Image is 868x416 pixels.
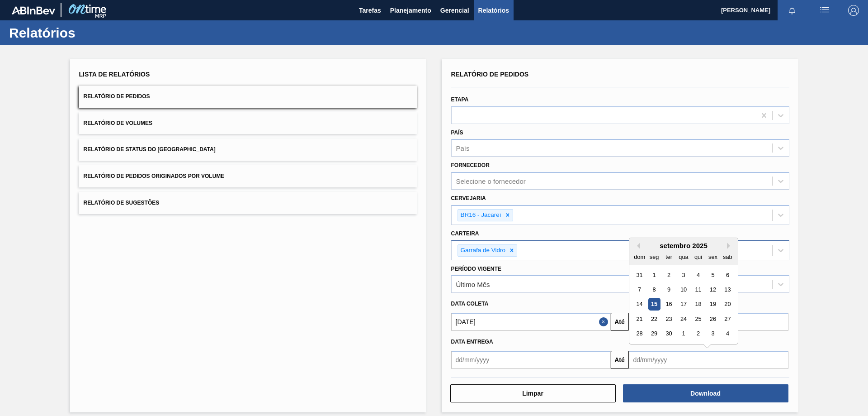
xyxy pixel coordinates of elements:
[79,165,417,187] button: Relatório de Pedidos Originados por Volume
[662,268,675,281] div: Choose terça-feira, 2 de setembro de 2025
[727,243,733,249] button: Next Month
[451,266,501,272] label: Período Vigente
[721,268,733,281] div: Choose sábado, 6 de setembro de 2025
[451,301,489,307] span: Data coleta
[79,192,417,214] button: Relatório de Sugestões
[677,298,689,310] div: Choose quarta-feira, 17 de setembro de 2025
[79,139,417,161] button: Relatório de Status do [GEOGRAPHIC_DATA]
[450,384,616,402] button: Limpar
[707,327,719,339] div: Choose sexta-feira, 3 de outubro de 2025
[633,327,646,339] div: Choose domingo, 28 de setembro de 2025
[721,283,733,296] div: Choose sábado, 13 de setembro de 2025
[819,5,830,16] img: userActions
[662,313,675,325] div: Choose terça-feira, 23 de setembro de 2025
[677,327,689,339] div: Choose quarta-feira, 1 de outubro de 2025
[458,245,507,256] div: Garrafa de Vidro
[634,243,640,249] button: Previous Month
[677,251,689,263] div: qua
[633,268,646,281] div: Choose domingo, 31 de agosto de 2025
[611,351,629,369] button: Até
[692,251,704,263] div: qui
[692,298,704,310] div: Choose quinta-feira, 18 de setembro de 2025
[648,251,660,263] div: seg
[662,251,675,263] div: ter
[721,298,733,310] div: Choose sábado, 20 de setembro de 2025
[451,162,490,168] label: Fornecedor
[633,313,646,325] div: Choose domingo, 21 de setembro de 2025
[721,327,733,339] div: Choose sábado, 4 de outubro de 2025
[451,339,493,345] span: Data entrega
[778,4,807,17] button: Notificações
[458,210,503,221] div: BR16 - Jacareí
[677,283,689,296] div: Choose quarta-feira, 10 de setembro de 2025
[721,251,733,263] div: sab
[79,112,417,134] button: Relatório de Volumes
[359,5,381,16] span: Tarefas
[662,283,675,296] div: Choose terça-feira, 9 de setembro de 2025
[633,251,646,263] div: dom
[456,281,490,288] div: Último Mês
[456,144,470,152] div: País
[648,298,660,310] div: Choose segunda-feira, 15 de setembro de 2025
[707,313,719,325] div: Choose sexta-feira, 26 de setembro de 2025
[707,298,719,310] div: Choose sexta-feira, 19 de setembro de 2025
[648,268,660,281] div: Choose segunda-feira, 1 de setembro de 2025
[648,327,660,339] div: Choose segunda-feira, 29 de setembro de 2025
[692,327,704,339] div: Choose quinta-feira, 2 de outubro de 2025
[707,268,719,281] div: Choose sexta-feira, 5 de setembro de 2025
[648,313,660,325] div: Choose segunda-feira, 22 de setembro de 2025
[84,93,150,100] span: Relatório de Pedidos
[721,313,733,325] div: Choose sábado, 27 de setembro de 2025
[456,177,526,185] div: Selecione o fornecedor
[478,5,509,16] span: Relatórios
[707,283,719,296] div: Choose sexta-feira, 12 de setembro de 2025
[451,313,611,331] input: dd/mm/yyyy
[611,313,629,331] button: Até
[648,283,660,296] div: Choose segunda-feira, 8 de setembro de 2025
[662,298,675,310] div: Choose terça-feira, 16 de setembro de 2025
[451,129,463,136] label: País
[599,313,611,331] button: Close
[79,86,417,108] button: Relatório de Pedidos
[677,268,689,281] div: Choose quarta-feira, 3 de setembro de 2025
[451,351,611,369] input: dd/mm/yyyy
[633,298,646,310] div: Choose domingo, 14 de setembro de 2025
[707,251,719,263] div: sex
[662,327,675,339] div: Choose terça-feira, 30 de setembro de 2025
[848,5,859,16] img: Logout
[451,230,479,237] label: Carteira
[9,28,170,38] h1: Relatórios
[84,120,152,126] span: Relatório de Volumes
[84,173,225,179] span: Relatório de Pedidos Originados por Volume
[451,195,486,201] label: Cervejaria
[79,71,150,78] span: Lista de Relatórios
[692,283,704,296] div: Choose quinta-feira, 11 de setembro de 2025
[633,283,646,296] div: Choose domingo, 7 de setembro de 2025
[440,5,469,16] span: Gerencial
[451,71,529,78] span: Relatório de Pedidos
[692,268,704,281] div: Choose quinta-feira, 4 de setembro de 2025
[84,200,160,206] span: Relatório de Sugestões
[390,5,431,16] span: Planejamento
[692,313,704,325] div: Choose quinta-feira, 25 de setembro de 2025
[623,384,788,402] button: Download
[629,242,738,249] div: setembro 2025
[629,351,788,369] input: dd/mm/yyyy
[12,6,55,14] img: TNhmsLtSVTkK8tSr43FrP2fwEKptu5GPRR3wAAAABJRU5ErkJggg==
[677,313,689,325] div: Choose quarta-feira, 24 de setembro de 2025
[84,146,216,153] span: Relatório de Status do [GEOGRAPHIC_DATA]
[451,96,469,103] label: Etapa
[632,268,735,341] div: month 2025-09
